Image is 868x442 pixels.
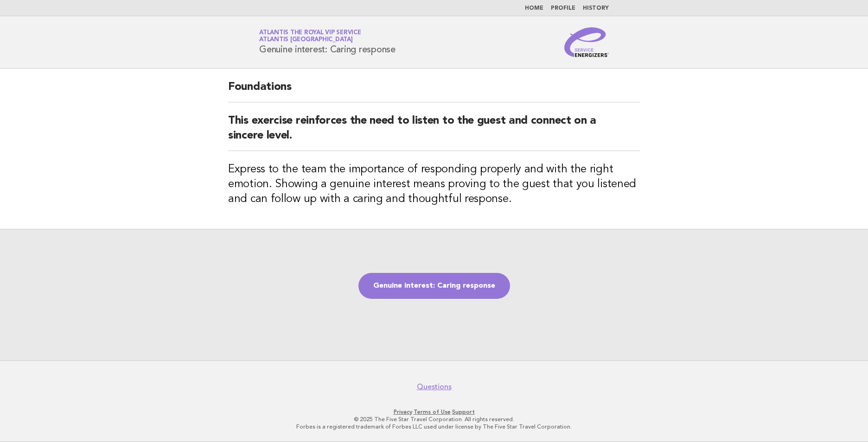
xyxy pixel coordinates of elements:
h3: Express to the team the importance of responding properly and with the right emotion. Showing a g... [228,162,640,207]
a: Privacy [394,409,412,415]
span: Atlantis [GEOGRAPHIC_DATA] [259,37,353,43]
a: History [583,6,609,11]
h1: Genuine interest: Caring response [259,30,396,54]
a: Questions [417,382,452,391]
h2: This exercise reinforces the need to listen to the guest and connect on a sincere level. [228,114,640,151]
a: Atlantis the Royal VIP ServiceAtlantis [GEOGRAPHIC_DATA] [259,30,361,43]
a: Support [452,409,475,415]
p: · · [150,408,718,416]
h2: Foundations [228,80,640,102]
img: Service Energizers [564,27,609,57]
a: Genuine interest: Caring response [358,273,510,299]
a: Home [525,6,543,11]
a: Terms of Use [414,409,451,415]
p: © 2025 The Five Star Travel Corporation. All rights reserved. [150,416,718,423]
a: Profile [551,6,575,11]
p: Forbes is a registered trademark of Forbes LLC used under license by The Five Star Travel Corpora... [150,423,718,430]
